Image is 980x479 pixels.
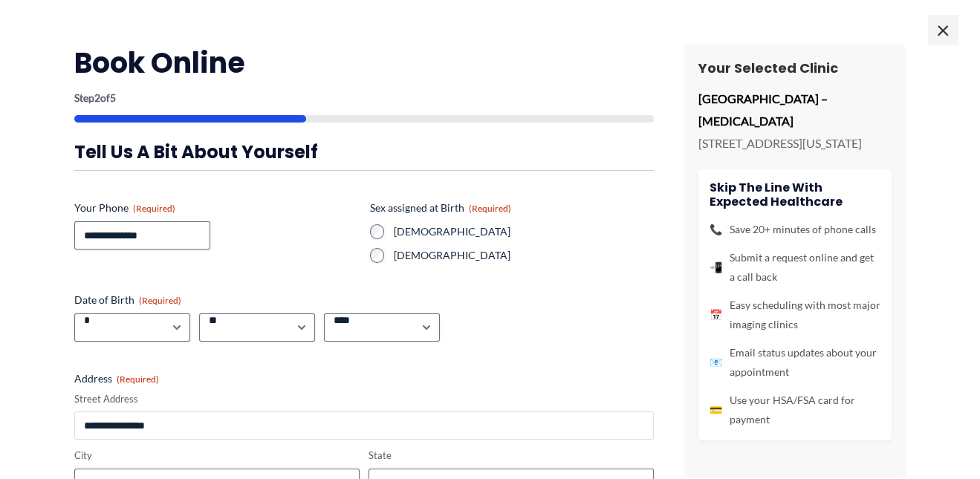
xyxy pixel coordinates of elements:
label: [DEMOGRAPHIC_DATA] [394,224,654,239]
p: [STREET_ADDRESS][US_STATE] [698,132,892,154]
h3: Tell us a bit about yourself [74,140,654,163]
span: 5 [110,91,116,104]
span: 📅 [710,305,722,325]
legend: Date of Birth [74,293,181,307]
span: × [928,15,958,45]
label: Street Address [74,392,654,406]
li: Save 20+ minutes of phone calls [710,220,880,239]
h3: Your Selected Clinic [698,59,892,76]
li: Email status updates about your appointment [710,343,880,382]
span: (Required) [139,295,181,306]
span: 📲 [710,258,722,277]
span: (Required) [117,374,159,385]
span: (Required) [133,203,175,214]
h4: Skip the line with Expected Healthcare [710,180,880,209]
label: [DEMOGRAPHIC_DATA] [394,248,654,263]
span: 💳 [710,400,722,420]
span: (Required) [469,203,511,214]
p: [GEOGRAPHIC_DATA] – [MEDICAL_DATA] [698,88,892,131]
li: Submit a request online and get a call back [710,248,880,287]
legend: Address [74,371,159,386]
li: Easy scheduling with most major imaging clinics [710,296,880,334]
legend: Sex assigned at Birth [370,201,511,215]
label: State [369,449,654,463]
span: 2 [94,91,100,104]
li: Use your HSA/FSA card for payment [710,391,880,429]
span: 📧 [710,353,722,372]
label: City [74,449,360,463]
label: Your Phone [74,201,358,215]
h2: Book Online [74,45,654,81]
span: 📞 [710,220,722,239]
p: Step of [74,93,654,103]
